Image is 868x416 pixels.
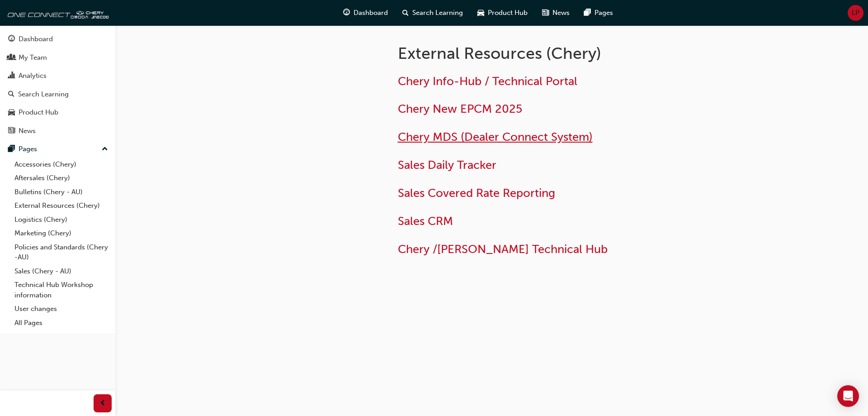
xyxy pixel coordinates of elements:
span: Pages [594,8,613,18]
img: oneconnect [5,4,108,22]
div: Search Learning [18,89,69,100]
div: Pages [19,144,37,154]
button: LP [848,5,863,21]
a: news-iconNews [535,4,577,22]
a: Chery MDS (Dealer Connect System) [398,130,593,144]
a: Policies and Standards (Chery -AU) [11,240,112,264]
a: User changes [11,302,112,316]
a: Chery Info-Hub / Technical Portal [398,74,577,88]
a: Bulletins (Chery - AU) [11,185,112,199]
span: search-icon [8,91,14,99]
a: Search Learning [4,86,112,103]
div: Open Intercom Messenger [837,385,859,407]
a: Sales CRM [398,214,453,228]
span: car-icon [8,109,15,117]
a: News [4,123,112,139]
span: Product Hub [488,8,528,18]
a: Chery /[PERSON_NAME] Technical Hub [398,242,608,256]
h1: External Resources (Chery) [398,43,694,63]
div: Analytics [19,71,47,81]
span: Search Learning [412,8,463,18]
button: DashboardMy TeamAnalyticsSearch LearningProduct HubNews [4,29,112,141]
a: pages-iconPages [577,4,620,22]
div: My Team [19,53,47,63]
span: people-icon [8,54,15,62]
span: news-icon [542,7,549,19]
span: News [552,8,570,18]
span: up-icon [102,143,108,155]
a: Marketing (Chery) [11,226,112,240]
span: search-icon [402,7,409,19]
a: Dashboard [4,31,112,48]
span: chart-icon [8,72,15,80]
a: car-iconProduct Hub [470,4,535,22]
a: guage-iconDashboard [336,4,395,22]
span: car-icon [477,7,484,19]
span: pages-icon [584,7,591,19]
a: Logistics (Chery) [11,213,112,227]
a: Aftersales (Chery) [11,171,112,185]
span: guage-icon [8,35,15,43]
span: guage-icon [343,7,350,19]
a: Accessories (Chery) [11,158,112,172]
a: Sales Daily Tracker [398,158,496,172]
span: Dashboard [354,8,388,18]
a: search-iconSearch Learning [395,4,470,22]
a: My Team [4,49,112,66]
a: All Pages [11,316,112,330]
a: Analytics [4,67,112,84]
a: Chery New EPCM 2025 [398,102,522,116]
a: Sales (Chery - AU) [11,264,112,278]
span: news-icon [8,127,15,135]
button: Pages [4,141,112,158]
span: prev-icon [99,398,106,409]
a: Sales Covered Rate Reporting [398,186,555,200]
a: Product Hub [4,104,112,121]
span: pages-icon [8,145,15,153]
span: LP [852,8,859,18]
div: News [19,126,36,136]
a: External Resources (Chery) [11,199,112,213]
div: Product Hub [19,107,58,118]
a: Technical Hub Workshop information [11,278,112,302]
div: Dashboard [19,34,53,44]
